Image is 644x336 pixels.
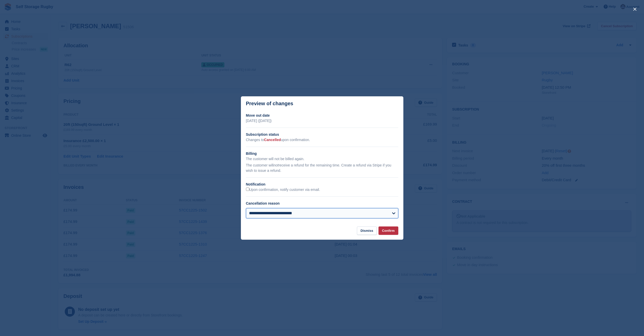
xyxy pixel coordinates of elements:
h2: Move out date [246,113,398,118]
input: Upon confirmation, notify customer via email. [246,188,249,191]
em: not [273,163,278,167]
h2: Notification [246,182,398,187]
span: Cancelled [264,138,281,142]
p: Changes to upon confirmation. [246,137,398,143]
h2: Subscription status [246,132,398,137]
button: close [631,5,639,13]
h2: Billing [246,151,398,156]
button: Confirm [378,226,398,235]
p: [DATE] ([DATE]) [246,118,398,124]
button: Dismiss [357,226,377,235]
p: Preview of changes [246,101,293,106]
label: Cancellation reason [246,201,280,205]
p: The customer will not be billed again. [246,156,398,162]
p: The customer will receive a refund for the remaining time. Create a refund via Stripe if you wish... [246,163,398,173]
label: Upon confirmation, notify customer via email. [246,188,320,192]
